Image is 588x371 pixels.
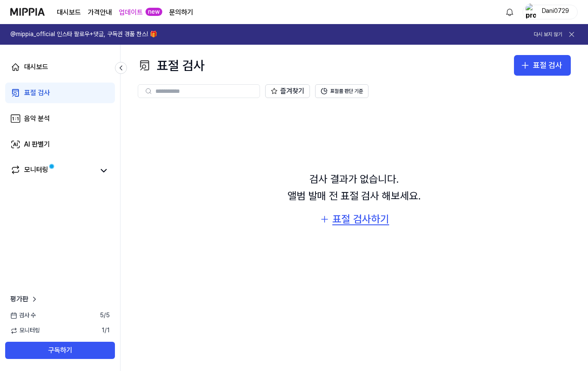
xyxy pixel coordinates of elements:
[24,113,50,124] div: 음악 분석
[102,326,110,335] span: 1 / 1
[138,55,204,76] div: 표절 검사
[5,108,115,129] a: 음악 분석
[145,8,162,16] div: new
[169,7,193,18] a: 문의하기
[10,294,39,304] a: 평가판
[5,57,115,77] a: 대시보드
[504,7,515,17] img: 알림
[24,139,50,150] div: AI 판별기
[10,30,157,39] h1: @mippia_official 인스타 팔로우+댓글, 구독권 경품 찬스! 🎁
[288,171,421,204] div: 검사 결과가 없습니다. 앨범 발매 전 표절 검사 해보세요.
[88,7,112,18] a: 가격안내
[332,211,389,227] div: 표절 검사하기
[100,311,110,320] span: 5 / 5
[533,59,562,72] div: 표절 검사
[119,7,143,18] a: 업데이트
[265,84,310,98] button: 즐겨찾기
[534,31,562,38] button: 다시 보지 않기
[319,211,389,227] button: 표절 검사하기
[10,311,36,320] span: 검사 수
[10,165,94,177] a: 모니터링
[315,84,368,98] button: 표절률 판단 기준
[514,55,571,76] button: 표절 검사
[24,88,50,98] div: 표절 검사
[10,326,40,335] span: 모니터링
[24,62,48,72] div: 대시보드
[5,134,115,155] a: AI 판별기
[57,7,81,18] a: 대시보드
[5,342,115,359] button: 구독하기
[523,5,578,19] button: profileDani0729
[526,3,536,21] img: profile
[10,294,28,304] span: 평가판
[24,165,48,177] div: 모니터링
[5,83,115,103] a: 표절 검사
[538,7,572,16] div: Dani0729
